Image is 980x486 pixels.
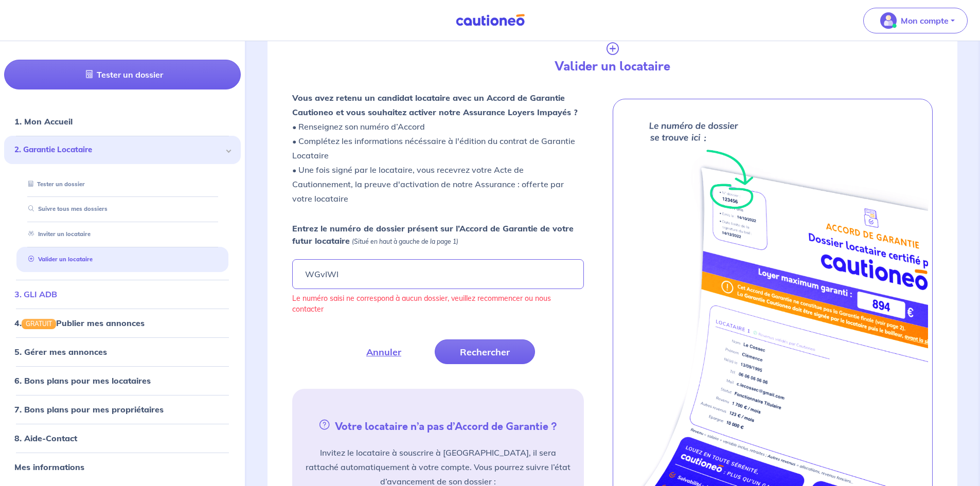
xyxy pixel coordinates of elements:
a: 3. GLI ADB [14,289,57,299]
div: 5. Gérer mes annonces [4,341,241,362]
p: Le numéro saisi ne correspond à aucun dossier, veuillez recommencer ou nous contacter [292,293,583,315]
div: 1. Mon Accueil [4,111,241,132]
div: Inviter un locataire [16,226,228,243]
div: Suivre tous mes dossiers [16,201,228,218]
div: Tester un dossier [16,175,228,192]
img: Cautioneo [452,14,529,27]
div: Mes informations [4,457,241,477]
div: 8. Aide-Contact [4,428,241,448]
div: 4.GRATUITPublier mes annonces [4,312,241,333]
a: Suivre tous mes dossiers [24,205,108,212]
h4: Valider un locataire [449,59,775,74]
a: 6. Bons plans pour mes locataires [14,375,151,386]
div: 2. Garantie Locataire [4,136,241,164]
p: Mon compte [901,14,949,27]
div: 6. Bons plans pour mes locataires [4,370,241,391]
h5: Votre locataire n’a pas d’Accord de Garantie ? [296,418,579,433]
strong: Vous avez retenu un candidat locataire avec un Accord de Garantie Cautioneo et vous souhaitez act... [292,93,578,117]
a: Inviter un locataire [24,230,91,238]
a: Mes informations [14,462,84,472]
a: 5. Gérer mes annonces [14,347,107,357]
button: Rechercher [435,339,535,364]
a: 1. Mon Accueil [14,116,73,127]
strong: Entrez le numéro de dossier présent sur l’Accord de Garantie de votre futur locataire [292,223,574,246]
em: (Situé en haut à gauche de la page 1) [352,238,458,245]
a: Valider un locataire [24,256,93,263]
a: Tester un dossier [4,60,241,89]
a: 8. Aide-Contact [14,433,77,443]
p: • Renseignez son numéro d’Accord • Complétez les informations nécéssaire à l'édition du contrat d... [292,91,583,206]
button: Annuler [341,339,426,364]
div: 7. Bons plans pour mes propriétaires [4,399,241,420]
a: 4.GRATUITPublier mes annonces [14,317,145,328]
a: Tester un dossier [24,180,85,187]
a: 7. Bons plans pour mes propriétaires [14,404,164,415]
img: illu_account_valid_menu.svg [880,12,897,29]
div: 3. GLI ADB [4,283,241,304]
span: 2. Garantie Locataire [14,144,223,156]
button: illu_account_valid_menu.svgMon compte [863,8,968,33]
div: Valider un locataire [16,251,228,268]
input: Ex : 453678 [292,259,583,289]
